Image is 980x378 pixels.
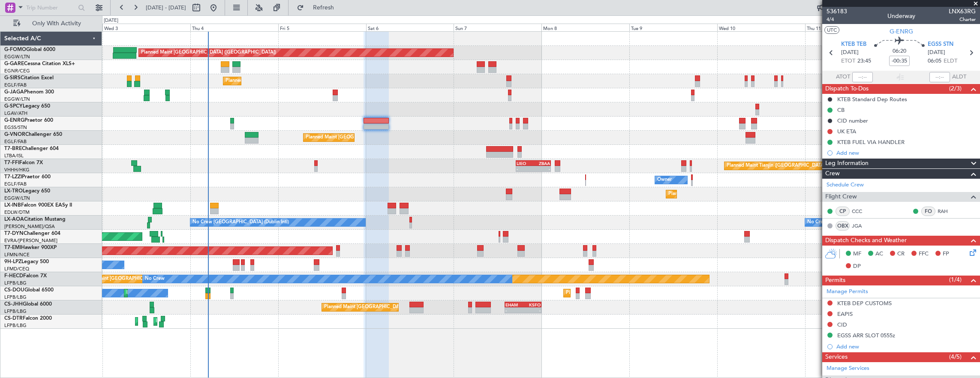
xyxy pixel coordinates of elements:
[897,250,905,258] span: CR
[4,160,19,165] span: T7-FFI
[4,245,57,250] a: T7-EMIHawker 900XP
[837,128,856,135] div: UK ETA
[4,146,59,151] a: T7-BREChallenger 604
[4,288,54,293] a: CS-DOUGlobal 6500
[4,75,21,81] span: G-SIRS
[928,48,945,57] span: [DATE]
[4,195,30,201] a: EGGW/LTN
[807,216,867,229] div: No Crew [PERSON_NAME]
[4,124,27,131] a: EGSS/STN
[366,24,454,31] div: Sat 6
[4,104,50,109] a: G-SPCYLegacy 650
[4,75,54,81] a: G-SIRSCitation Excel
[949,352,962,361] span: (4/5)
[533,161,550,166] div: ZBAA
[4,96,30,102] a: EGGW/LTN
[4,237,57,244] a: EVRA/[PERSON_NAME]
[717,24,805,31] div: Wed 10
[4,174,22,180] span: T7-LZZI
[825,169,840,179] span: Crew
[852,222,871,230] a: JGA
[523,302,541,307] div: KSFO
[837,96,907,103] div: KTEB Standard Dep Routes
[657,174,672,186] div: Owner
[824,26,839,34] button: UTC
[629,24,717,31] div: Tue 9
[278,24,366,31] div: Fri 5
[4,302,23,307] span: CS-JHH
[4,138,27,145] a: EGLF/FAB
[4,132,62,137] a: G-VNORChallenger 650
[4,259,21,264] span: 9H-LPZ
[4,82,27,88] a: EGLF/FAB
[825,352,848,362] span: Services
[668,188,724,201] div: Planned Maint Dusseldorf
[841,40,866,49] span: KTEB TEB
[841,57,855,66] span: ETOT
[104,17,118,24] div: [DATE]
[4,110,27,117] a: LGAV/ATH
[837,117,868,124] div: CID number
[4,308,27,315] a: LFPB/LBG
[4,259,49,264] a: 9H-LPZLegacy 500
[949,7,976,16] span: LNX63RG
[505,308,523,313] div: -
[944,57,957,66] span: ELDT
[4,273,47,279] a: F-HECDFalcon 7X
[825,236,907,246] span: Dispatch Checks and Weather
[4,167,30,173] a: VHHH/HKG
[857,57,871,66] span: 23:45
[4,322,27,329] a: LFPB/LBG
[517,161,533,166] div: LIEO
[949,84,962,93] span: (2/3)
[875,250,883,258] span: AC
[852,72,873,82] input: --:--
[4,266,29,272] a: LFMD/CEQ
[919,250,929,258] span: FFC
[4,153,24,159] a: LTBA/ISL
[837,106,845,114] div: CB
[145,273,165,285] div: No Crew
[853,250,861,258] span: MF
[4,223,55,230] a: [PERSON_NAME]/QSA
[293,1,344,15] button: Refresh
[827,16,847,23] span: 4/4
[4,203,21,208] span: LX-INB
[837,332,895,339] div: EGSS ARR SLOT 0555z
[841,48,859,57] span: [DATE]
[827,364,869,373] a: Manage Services
[4,294,27,300] a: LFPB/LBG
[938,207,957,215] a: RAH
[836,207,850,216] div: CP
[949,16,976,23] span: Charter
[827,181,864,189] a: Schedule Crew
[827,288,868,296] a: Manage Permits
[836,73,850,81] span: ATOT
[4,118,53,123] a: G-ENRGPraetor 600
[4,189,23,194] span: LX-TRO
[454,24,541,31] div: Sun 7
[928,57,941,66] span: 06:05
[825,192,857,202] span: Flight Crew
[324,301,459,314] div: Planned Maint [GEOGRAPHIC_DATA] ([GEOGRAPHIC_DATA])
[727,159,827,172] div: Planned Maint Tianjin ([GEOGRAPHIC_DATA])
[890,27,913,36] span: G-ENRG
[952,73,966,81] span: ALDT
[4,231,60,236] a: T7-DYNChallenger 604
[192,216,289,229] div: No Crew [GEOGRAPHIC_DATA] (Dublin Intl)
[949,275,962,284] span: (1/4)
[306,131,441,144] div: Planned Maint [GEOGRAPHIC_DATA] ([GEOGRAPHIC_DATA])
[836,221,850,231] div: OBX
[4,54,30,60] a: EGGW/LTN
[4,316,23,321] span: CS-DTR
[505,302,523,307] div: EHAM
[4,280,27,286] a: LFPB/LBG
[4,61,75,66] a: G-GARECessna Citation XLS+
[517,166,533,171] div: -
[837,310,853,318] div: EAPIS
[825,276,845,285] span: Permits
[943,250,949,258] span: FP
[4,118,24,123] span: G-ENRG
[827,7,847,16] span: 536183
[4,217,66,222] a: LX-AOACitation Mustang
